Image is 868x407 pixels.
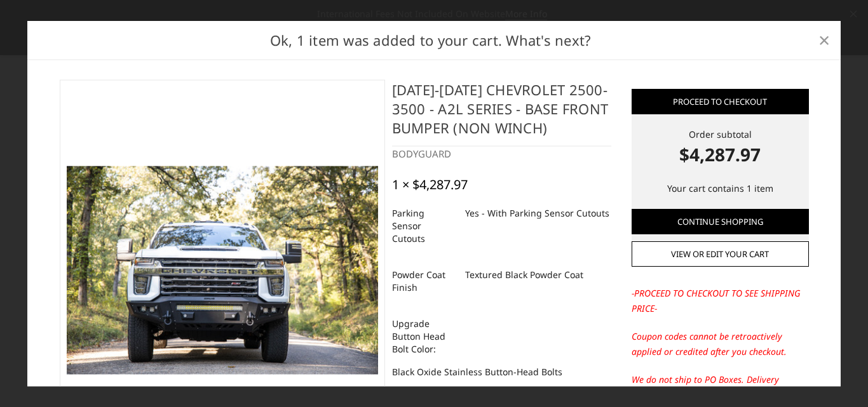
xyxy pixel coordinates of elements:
[392,147,611,161] div: BODYGUARD
[632,329,809,359] p: Coupon codes cannot be retroactively applied or credited after you checkout.
[632,89,809,114] a: Proceed to checkout
[632,141,809,168] strong: $4,287.97
[392,312,456,360] dt: Upgrade Button Head Bolt Color:
[632,181,809,196] p: Your cart contains 1 item
[48,29,814,50] h2: Ok, 1 item was added to your cart. What's next?
[814,30,834,50] a: Close
[465,201,609,224] dd: Yes - With Parking Sensor Cutouts
[392,360,562,383] dd: Black Oxide Stainless Button-Head Bolts
[632,209,809,234] a: Continue Shopping
[392,80,611,147] h4: [DATE]-[DATE] Chevrolet 2500-3500 - A2L Series - Base Front Bumper (Non Winch)
[465,263,583,286] dd: Textured Black Powder Coat
[804,346,868,407] iframe: Chat Widget
[67,166,378,374] img: 2020 Chevrolet HD - Available in single light bar configuration only
[632,128,809,168] div: Order subtotal
[392,201,456,250] dt: Parking Sensor Cutouts
[632,241,809,267] a: View or edit your cart
[632,286,809,316] p: -PROCEED TO CHECKOUT TO SEE SHIPPING PRICE-
[818,26,830,53] span: ×
[392,263,456,298] dt: Powder Coat Finish
[392,177,468,192] div: 1 × $4,287.97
